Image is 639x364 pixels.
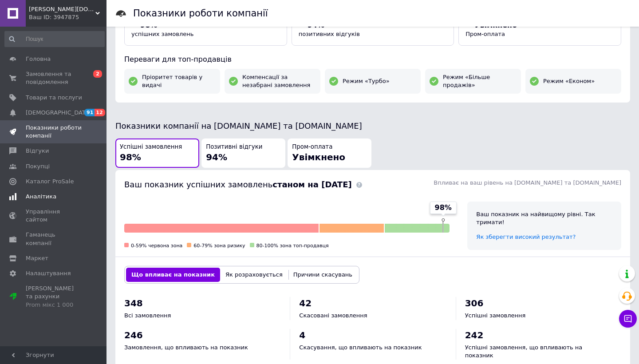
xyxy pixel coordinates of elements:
[26,285,82,309] span: [PERSON_NAME] та рахунки
[115,138,199,168] button: Успішні замовлення98%
[288,268,358,282] button: Причини скасувань
[256,243,329,249] span: 80-100% зона топ-продавця
[299,344,422,351] span: Скасування, що впливають на показник
[465,330,484,340] span: 242
[124,55,232,63] span: Переваги для топ-продавців
[26,109,91,117] span: [DEMOGRAPHIC_DATA]
[292,143,332,151] span: Пром-оплата
[26,208,82,224] span: Управління сайтом
[206,143,262,151] span: Позитивні відгуки
[26,124,82,140] span: Показники роботи компанії
[120,143,182,151] span: Успішні замовлення
[201,138,285,168] button: Позитивні відгуки94%
[288,138,371,168] button: Пром-оплатаУвімкнено
[343,77,390,85] span: Режим «Турбо»
[299,330,305,340] span: 4
[115,121,362,131] span: Показники компанії на [DOMAIN_NAME] та [DOMAIN_NAME]
[543,77,595,85] span: Режим «Економ»
[29,13,106,21] div: Ваш ID: 3947875
[465,298,484,309] span: 306
[93,70,102,78] span: 2
[292,152,345,162] span: Увімкнено
[299,312,367,319] span: Скасовані замовлення
[26,231,82,247] span: Гаманець компанії
[26,162,50,170] span: Покупці
[458,13,621,46] button: УвімкненоПром-оплата
[476,233,576,240] a: Як зберегти високий результат?
[124,298,143,309] span: 348
[26,193,56,201] span: Аналітика
[26,70,82,86] span: Замовлення та повідомлення
[242,73,316,89] span: Компенсації за незабрані замовлення
[124,180,352,189] span: Ваш показник успішних замовлень
[124,344,248,351] span: Замовлення, що впливають на показник
[142,73,216,89] span: Пріоритет товарів у видачі
[29,5,95,13] span: Seriy.Shop
[26,94,82,102] span: Товари та послуги
[292,13,454,46] button: 94%позитивних відгуків
[26,254,48,262] span: Маркет
[206,152,227,162] span: 94%
[465,31,505,37] span: Пром-оплата
[299,298,312,309] span: 42
[26,147,49,155] span: Відгуки
[465,344,583,359] span: Успішні замовлення, що впливають на показник
[26,269,71,277] span: Налаштування
[131,243,182,249] span: 0-59% червона зона
[126,268,220,282] button: Що впливає на показник
[131,31,193,37] span: успішних замовлень
[124,330,143,340] span: 246
[443,73,517,89] span: Режим «Більше продажів»
[133,8,268,19] h1: Показники роботи компанії
[272,180,351,189] b: станом на [DATE]
[435,203,452,213] span: 98%
[299,31,360,37] span: позитивних відгуків
[84,109,95,116] span: 91
[193,243,245,249] span: 60-79% зона ризику
[120,152,141,162] span: 98%
[124,312,171,319] span: Всі замовлення
[220,268,288,282] button: Як розраховується
[619,310,637,328] button: Чат з покупцем
[26,178,74,186] span: Каталог ProSale
[26,301,82,309] div: Prom мікс 1 000
[26,55,51,63] span: Головна
[4,31,105,47] input: Пошук
[124,13,287,46] button: 98%успішних замовлень
[465,312,526,319] span: Успішні замовлення
[95,109,105,116] span: 12
[476,210,612,226] div: Ваш показник на найвищому рівні. Так тримати!
[434,179,621,186] span: Впливає на ваш рівень на [DOMAIN_NAME] та [DOMAIN_NAME]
